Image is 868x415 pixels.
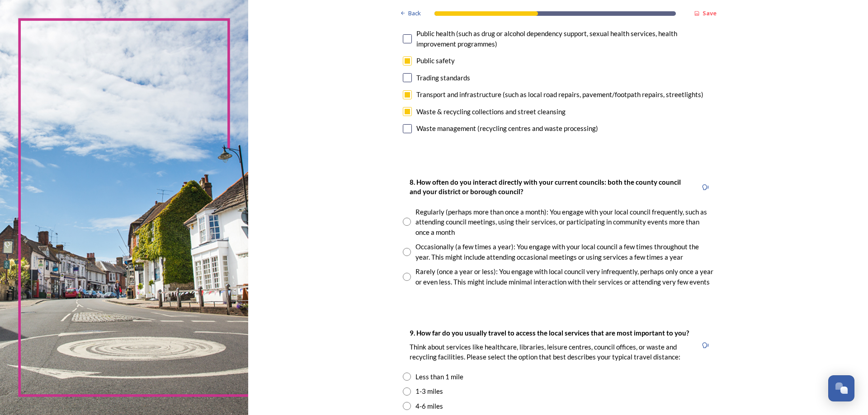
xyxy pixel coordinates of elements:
p: Think about services like healthcare, libraries, leisure centres, council offices, or waste and r... [410,342,691,362]
div: Occasionally (a few times a year): You engage with your local council a few times throughout the ... [415,242,714,262]
div: Waste management (recycling centres and waste processing) [416,123,598,134]
div: Waste & recycling collections and street cleansing [416,107,566,117]
div: Rarely (once a year or less): You engage with local council very infrequently, perhaps only once ... [415,266,714,287]
span: Back [408,9,421,18]
div: Transport and infrastructure (such as local road repairs, pavement/footpath repairs, streetlights) [416,89,703,100]
div: 4-6 miles [415,401,443,411]
div: Regularly (perhaps more than once a month): You engage with your local council frequently, such a... [415,207,714,238]
strong: 8. How often do you interact directly with your current councils: both the county council and you... [410,178,682,196]
button: Open Chat [828,375,854,401]
strong: Save [703,9,717,17]
div: Trading standards [416,73,470,83]
div: Less than 1 mile [415,372,463,382]
div: 1-3 miles [415,386,443,396]
strong: 9. How far do you usually travel to access the local services that are most important to you? [410,329,689,337]
div: Public health (such as drug or alcohol dependency support, sexual health services, health improve... [416,28,714,49]
div: Public safety [416,56,455,66]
